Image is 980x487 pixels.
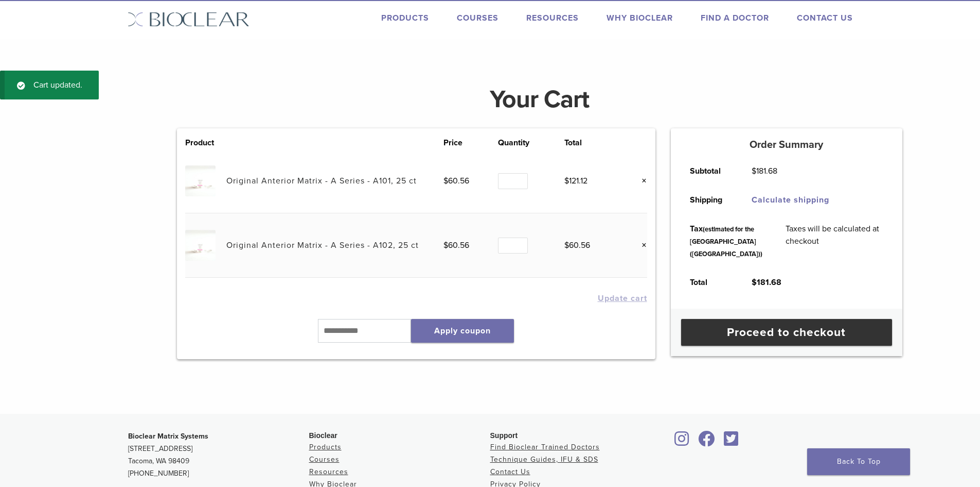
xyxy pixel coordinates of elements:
[752,195,829,205] a: Calculate shipping
[185,137,226,149] th: Product
[309,443,342,451] a: Products
[679,268,740,297] th: Total
[128,430,309,480] p: [STREET_ADDRESS] Tacoma, WA 98409 [PHONE_NUMBER]
[226,176,417,186] a: Original Anterior Matrix - A Series - A101, 25 ct
[598,294,647,303] button: Update cart
[443,176,469,186] bdi: 60.56
[411,319,514,343] button: Apply coupon
[607,13,673,23] a: Why Bioclear
[634,174,647,188] a: Remove this item
[752,277,757,288] span: $
[309,467,348,476] a: Resources
[679,214,774,268] th: Tax
[443,240,469,250] bdi: 60.56
[128,432,208,441] strong: Bioclear Matrix Systems
[526,13,579,23] a: Resources
[564,240,590,250] bdi: 60.56
[564,176,587,186] bdi: 121.12
[807,448,910,475] a: Back To Top
[309,431,337,440] span: Bioclear
[721,437,742,447] a: Bioclear
[564,137,619,149] th: Total
[443,137,498,149] th: Price
[564,240,569,250] span: $
[752,277,781,288] bdi: 181.68
[381,13,429,23] a: Products
[309,455,340,464] a: Courses
[443,240,448,250] span: $
[752,166,756,176] span: $
[490,455,598,464] a: Technique Guides, IFU & SDS
[681,319,892,346] a: Proceed to checkout
[634,239,647,252] a: Remove this item
[695,437,719,447] a: Bioclear
[671,437,693,447] a: Bioclear
[490,443,600,451] a: Find Bioclear Trained Doctors
[564,176,569,186] span: $
[443,176,448,186] span: $
[185,165,216,196] img: Original Anterior Matrix - A Series - A101, 25 ct
[490,467,530,476] a: Contact Us
[774,214,895,268] td: Taxes will be calculated at checkout
[226,240,419,250] a: Original Anterior Matrix - A Series - A102, 25 ct
[690,225,762,258] small: (estimated for the [GEOGRAPHIC_DATA] ([GEOGRAPHIC_DATA]))
[797,13,853,23] a: Contact Us
[671,139,902,151] h5: Order Summary
[128,12,250,27] img: Bioclear
[679,157,740,186] th: Subtotal
[701,13,769,23] a: Find A Doctor
[457,13,498,23] a: Courses
[498,137,564,149] th: Quantity
[490,431,518,440] span: Support
[185,230,216,260] img: Original Anterior Matrix - A Series - A102, 25 ct
[169,87,910,112] h1: Your Cart
[679,186,740,214] th: Shipping
[752,166,777,176] bdi: 181.68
